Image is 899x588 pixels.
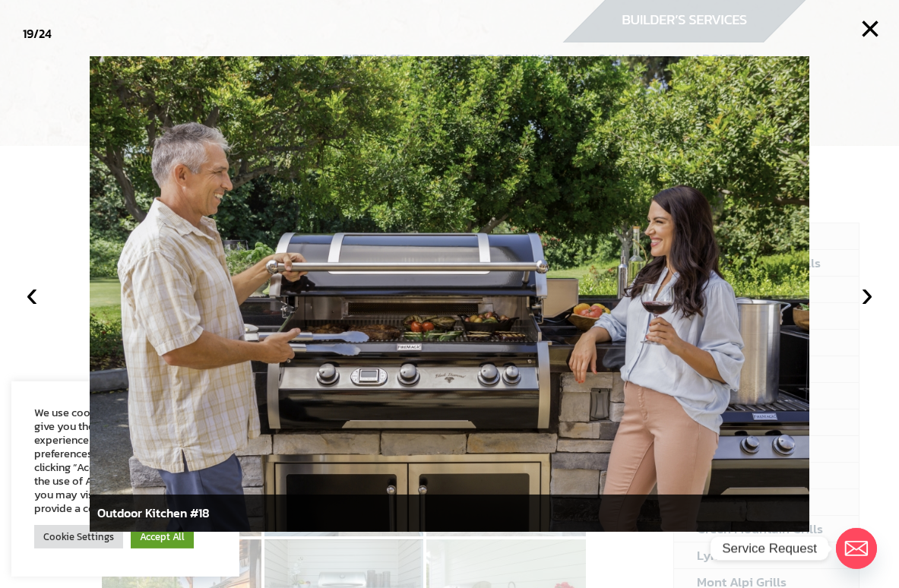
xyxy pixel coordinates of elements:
[850,277,884,311] button: ›
[34,525,123,548] a: Cookie Settings
[853,12,887,46] button: ×
[131,525,194,548] a: Accept All
[34,406,217,515] div: We use cookies on our website to give you the most relevant experience by remembering your prefer...
[39,24,52,43] span: 24
[23,24,33,43] span: 19
[836,528,877,569] a: Email
[90,495,809,532] div: Outdoor Kitchen #18
[90,56,809,531] img: RHP_H790i_Black-Diamond_Lifestyle-01a.jpg
[15,277,49,311] button: ‹
[23,23,52,45] div: /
